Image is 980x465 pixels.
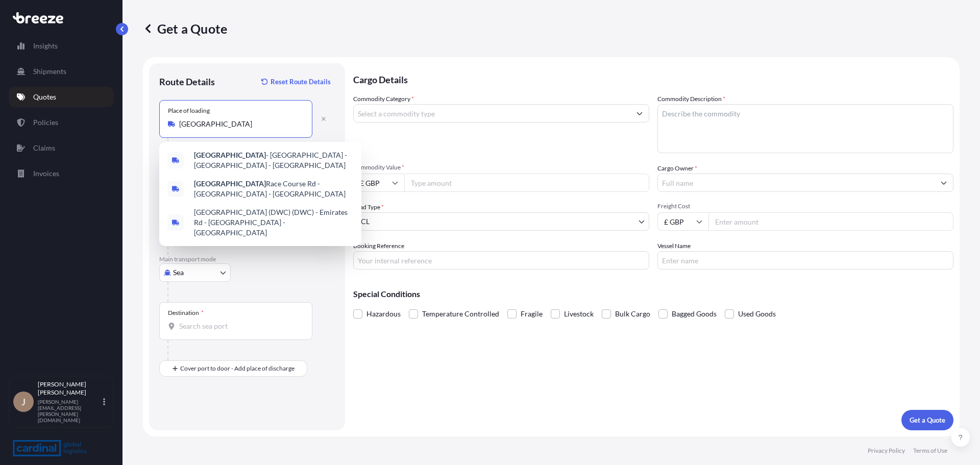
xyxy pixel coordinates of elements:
span: Hazardous [366,306,401,322]
span: J [21,397,26,407]
img: organization-logo [13,440,87,456]
span: Used Goods [738,306,776,322]
span: Bulk Cargo [615,306,650,322]
input: Enter name [657,251,953,270]
input: Enter amount [708,212,953,231]
span: Sea [173,267,184,278]
input: Place of loading [179,119,300,129]
label: Commodity Category [353,94,414,104]
span: Freight Cost [657,202,953,210]
p: Claims [33,143,55,153]
label: Commodity Description [657,94,725,104]
span: Race Course Rd - [GEOGRAPHIC_DATA] - [GEOGRAPHIC_DATA] [194,179,353,199]
p: Quotes [33,92,56,102]
span: Bagged Goods [672,306,717,322]
span: Fragile [521,306,543,322]
p: Get a Quote [910,415,945,425]
label: Cargo Owner [657,163,697,174]
b: [GEOGRAPHIC_DATA] [194,151,266,159]
input: Select a commodity type [354,104,630,123]
input: Destination [179,321,300,331]
p: [PERSON_NAME][EMAIL_ADDRESS][PERSON_NAME][DOMAIN_NAME] [38,399,101,423]
p: Terms of Use [913,447,947,455]
input: Your internal reference [353,251,649,270]
p: [PERSON_NAME] [PERSON_NAME] [38,380,101,397]
b: [GEOGRAPHIC_DATA] [194,179,266,188]
span: Commodity Value [353,163,649,172]
p: Policies [33,117,58,128]
button: Show suggestions [630,104,649,123]
span: Temperature Controlled [422,306,499,322]
div: Show suggestions [159,142,361,246]
p: Get a Quote [143,20,227,37]
div: Place of loading [168,107,210,115]
p: Insights [33,41,58,51]
span: LCL [358,216,370,227]
p: Privacy Policy [868,447,905,455]
p: Reset Route Details [271,77,331,87]
span: Cover port to door - Add place of discharge [180,363,295,374]
input: Type amount [404,174,649,192]
span: Load Type [353,202,384,212]
p: Main transport mode [159,255,335,263]
label: Booking Reference [353,241,404,251]
span: [GEOGRAPHIC_DATA] (DWC) (DWC) - Emirates Rd - [GEOGRAPHIC_DATA] - [GEOGRAPHIC_DATA] [194,207,353,238]
label: Vessel Name [657,241,691,251]
input: Full name [658,174,935,192]
span: Livestock [564,306,594,322]
p: Special Conditions [353,290,953,298]
p: Cargo Details [353,63,953,94]
div: Destination [168,309,204,317]
button: Select transport [159,263,231,282]
p: Shipments [33,66,66,77]
p: Route Details [159,76,215,88]
p: Invoices [33,168,59,179]
button: Show suggestions [935,174,953,192]
span: - [GEOGRAPHIC_DATA] - [GEOGRAPHIC_DATA] - [GEOGRAPHIC_DATA] [194,150,353,170]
